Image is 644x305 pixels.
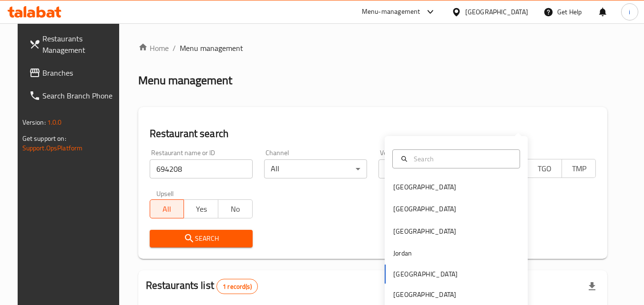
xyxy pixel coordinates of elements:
[138,73,232,88] h2: Menu management
[562,159,596,178] button: TMP
[188,202,215,216] span: Yes
[393,204,456,214] div: [GEOGRAPHIC_DATA]
[410,154,514,164] input: Search
[22,142,83,154] a: Support.OpsPlatform
[581,275,603,298] div: Export file
[42,90,118,101] span: Search Branch Phone
[156,190,174,197] label: Upsell
[22,116,46,128] span: Version:
[184,199,218,218] button: Yes
[138,42,169,54] a: Home
[21,27,125,61] a: Restaurants Management
[22,132,66,145] span: Get support on:
[264,159,367,178] div: All
[42,33,118,56] span: Restaurants Management
[150,230,253,247] button: Search
[21,61,125,84] a: Branches
[42,67,118,79] span: Branches
[393,248,412,258] div: Jordan
[393,226,456,236] div: [GEOGRAPHIC_DATA]
[629,7,630,17] span: i
[180,42,243,54] span: Menu management
[465,7,528,17] div: [GEOGRAPHIC_DATA]
[378,159,481,178] div: All
[532,162,558,176] span: TGO
[173,42,176,54] li: /
[393,182,456,192] div: [GEOGRAPHIC_DATA]
[154,202,181,216] span: All
[47,116,62,128] span: 1.0.0
[393,289,456,300] div: [GEOGRAPHIC_DATA]
[150,159,253,178] input: Search for restaurant name or ID..
[218,199,253,218] button: No
[222,202,249,216] span: No
[217,282,257,291] span: 1 record(s)
[527,159,562,178] button: TGO
[138,42,608,54] nav: breadcrumb
[157,233,245,245] span: Search
[146,278,258,294] h2: Restaurants list
[362,6,420,18] div: Menu-management
[150,127,596,141] h2: Restaurant search
[150,199,184,218] button: All
[566,162,593,176] span: TMP
[21,84,125,107] a: Search Branch Phone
